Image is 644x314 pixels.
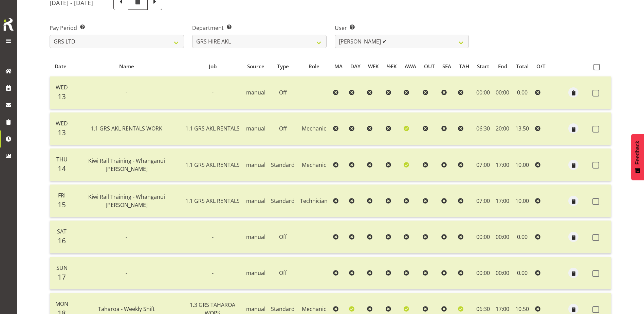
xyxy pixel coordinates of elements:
[302,161,326,169] span: Mechanic
[536,63,546,70] span: O/T
[58,236,66,245] span: 16
[477,63,489,70] span: Start
[302,305,326,313] span: Mechanic
[91,125,162,132] span: 1.1 GRS AKL RENTALS WORK
[493,112,512,145] td: 20:00
[246,197,265,205] span: manual
[185,197,240,205] span: 1.1 GRS AKL RENTALS
[119,63,134,70] span: Name
[493,185,512,217] td: 17:00
[126,269,127,277] span: -
[192,24,327,32] label: Department
[268,221,297,253] td: Off
[246,233,265,241] span: manual
[512,112,532,145] td: 13.50
[268,112,297,145] td: Off
[58,92,66,101] span: 13
[268,185,297,217] td: Standard
[350,63,361,70] span: DAY
[277,63,289,70] span: Type
[512,221,532,253] td: 0.00
[55,300,68,308] span: Mon
[512,76,532,109] td: 0.00
[459,63,469,70] span: TAH
[473,76,493,109] td: 00:00
[473,257,493,290] td: 00:00
[58,192,66,199] span: Fri
[58,272,66,282] span: 17
[56,156,68,163] span: Thu
[493,221,512,253] td: 00:00
[493,257,512,290] td: 00:00
[268,76,297,109] td: Off
[473,149,493,181] td: 07:00
[2,17,15,32] img: Rosterit icon logo
[368,63,379,70] span: WEK
[185,161,240,169] span: 1.1 GRS AKL RENTALS
[493,76,512,109] td: 00:00
[387,63,397,70] span: ½EK
[424,63,435,70] span: OUT
[212,269,214,277] span: -
[126,89,127,96] span: -
[56,264,68,272] span: Sun
[58,128,66,137] span: 13
[405,63,416,70] span: AWA
[185,125,240,132] span: 1.1 GRS AKL RENTALS
[309,63,319,70] span: Role
[516,63,529,70] span: Total
[247,63,264,70] span: Source
[268,149,297,181] td: Standard
[88,193,165,209] span: Kiwi Rail Training - Whanganui [PERSON_NAME]
[56,120,68,127] span: Wed
[335,24,469,32] label: User
[268,257,297,290] td: Off
[246,125,265,132] span: manual
[57,228,67,235] span: Sat
[300,197,328,205] span: Technician
[246,269,265,277] span: manual
[512,149,532,181] td: 10.00
[212,89,214,96] span: -
[631,134,644,180] button: Feedback - Show survey
[55,63,67,70] span: Date
[442,63,451,70] span: SEA
[473,221,493,253] td: 00:00
[473,185,493,217] td: 07:00
[512,185,532,217] td: 10.00
[473,112,493,145] td: 06:30
[634,141,641,164] span: Feedback
[56,84,68,91] span: Wed
[58,164,66,173] span: 14
[50,24,184,32] label: Pay Period
[126,233,127,241] span: -
[212,233,214,241] span: -
[209,63,217,70] span: Job
[246,161,265,169] span: manual
[246,89,265,96] span: manual
[498,63,507,70] span: End
[58,200,66,209] span: 15
[493,149,512,181] td: 17:00
[88,157,165,173] span: Kiwi Rail Training - Whanganui [PERSON_NAME]
[302,125,326,132] span: Mechanic
[512,257,532,290] td: 0.00
[246,305,265,313] span: manual
[98,305,155,313] span: Taharoa - Weekly Shift
[334,63,343,70] span: MA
